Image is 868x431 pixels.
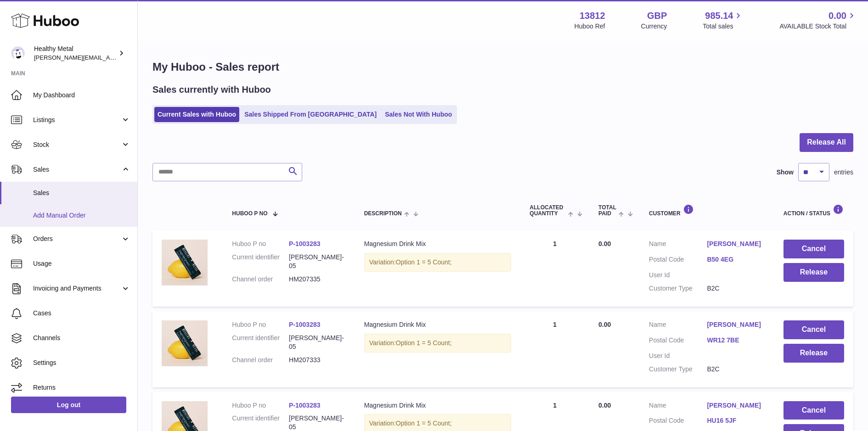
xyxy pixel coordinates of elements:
span: My Dashboard [33,91,130,100]
dt: Postal Code [649,255,707,266]
span: Invoicing and Payments [33,284,121,293]
button: Release [783,263,844,282]
td: 1 [520,311,589,387]
dt: Name [649,401,707,412]
span: Total paid [598,205,616,217]
span: Option 1 = 5 Count; [396,258,452,266]
dt: Name [649,240,707,251]
a: 985.14 Total sales [703,10,744,31]
button: Release All [800,133,853,152]
img: Product_31.jpg [162,320,208,366]
div: Variation: [364,334,512,353]
span: Option 1 = 5 Count; [396,420,452,427]
span: Add Manual Order [33,211,130,220]
dt: Postal Code [649,336,707,347]
div: Healthy Metal [34,45,117,62]
dd: HM207333 [289,356,346,364]
a: B50 4EG [707,255,765,264]
a: HU16 5JF [707,416,765,425]
span: AVAILABLE Stock Total [779,22,857,31]
h2: Sales currently with Huboo [152,84,271,96]
div: Customer [649,204,765,217]
span: entries [834,168,853,177]
span: 0.00 [598,402,611,409]
dt: Name [649,320,707,331]
span: 985.14 [705,10,733,22]
a: [PERSON_NAME] [707,401,765,410]
dt: Huboo P no [232,320,289,329]
div: Magnesium Drink Mix [364,401,512,410]
strong: GBP [647,10,667,22]
dt: Current identifier [232,334,289,351]
td: 1 [520,230,589,307]
span: Huboo P no [232,211,267,217]
button: Cancel [783,240,844,258]
div: Variation: [364,253,512,272]
span: Settings [33,358,130,367]
div: Magnesium Drink Mix [364,240,512,248]
label: Show [777,168,794,177]
div: Huboo Ref [575,22,605,31]
strong: 13812 [580,10,605,22]
dt: User Id [649,352,707,360]
dt: Channel order [232,275,289,284]
dt: Huboo P no [232,401,289,410]
span: Listings [33,116,121,124]
dd: B2C [707,284,765,293]
a: P-1003283 [289,321,321,328]
dd: HM207335 [289,275,346,284]
a: Sales Shipped From [GEOGRAPHIC_DATA] [241,107,380,122]
span: 0.00 [598,240,611,247]
span: Option 1 = 5 Count; [396,339,452,347]
dt: Channel order [232,356,289,364]
a: P-1003283 [289,402,321,409]
span: Usage [33,259,130,268]
span: Stock [33,140,121,149]
a: WR12 7BE [707,336,765,345]
button: Cancel [783,401,844,420]
dt: Customer Type [649,284,707,293]
button: Release [783,344,844,363]
span: Orders [33,235,121,243]
span: 0.00 [829,10,846,22]
span: Total sales [703,22,744,31]
span: Channels [33,334,130,342]
dt: Current identifier [232,253,289,270]
span: Description [364,211,402,217]
a: 0.00 AVAILABLE Stock Total [779,10,857,31]
span: Sales [33,165,121,174]
img: Product_31.jpg [162,240,208,285]
img: jose@healthy-metal.com [11,46,25,60]
span: 0.00 [598,321,611,328]
div: Magnesium Drink Mix [364,320,512,329]
div: Action / Status [783,204,844,217]
dt: User Id [649,271,707,280]
a: P-1003283 [289,240,321,247]
button: Cancel [783,320,844,339]
dt: Huboo P no [232,240,289,248]
a: [PERSON_NAME] [707,240,765,248]
div: Currency [641,22,667,31]
dd: [PERSON_NAME]-05 [289,334,346,351]
a: Current Sales with Huboo [154,107,239,122]
span: ALLOCATED Quantity [530,205,565,217]
dt: Customer Type [649,365,707,374]
dt: Postal Code [649,416,707,427]
span: [PERSON_NAME][EMAIL_ADDRESS][DOMAIN_NAME] [34,54,184,61]
dd: [PERSON_NAME]-05 [289,253,346,270]
a: Log out [11,397,126,413]
span: Returns [33,383,130,392]
a: Sales Not With Huboo [382,107,455,122]
h1: My Huboo - Sales report [152,60,853,74]
span: Cases [33,309,130,318]
dd: B2C [707,365,765,374]
span: Sales [33,189,130,197]
a: [PERSON_NAME] [707,320,765,329]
